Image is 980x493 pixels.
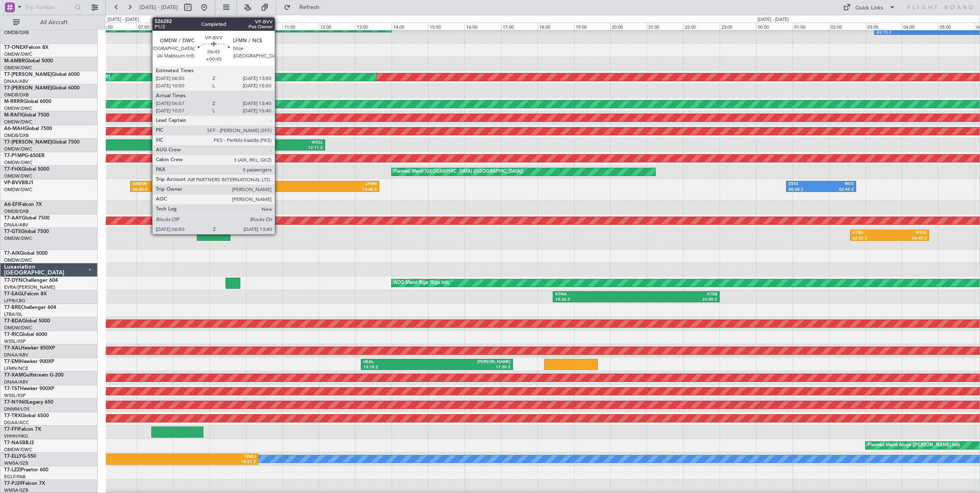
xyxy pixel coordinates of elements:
span: T7-RIC [4,332,19,337]
div: 12:00 [319,23,355,30]
span: All Aircraft [21,20,87,25]
a: T7-FFIFalcon 7X [4,427,41,432]
span: T7-FFI [4,427,18,432]
span: M-AMBR [4,59,25,64]
a: T7-GTSGlobal 7500 [4,229,49,234]
span: T7-NAS [4,441,22,445]
div: [DATE] - [DATE] [757,16,789,23]
a: T7-ONEXFalcon 8X [4,45,48,50]
a: LTBA/ISL [4,311,23,317]
div: Planned Maint [GEOGRAPHIC_DATA] ([GEOGRAPHIC_DATA]) [394,166,523,178]
div: 02:35 Z [852,236,890,242]
div: AOG Maint Riga (Riga Intl) [394,277,449,289]
span: T7-AAY [4,216,22,221]
a: OMDW/DWC [4,173,32,179]
div: 01:00 [793,23,829,30]
span: T7-ONEX [4,45,26,50]
div: 03:00 [866,23,902,30]
span: T7-[PERSON_NAME] [4,72,52,77]
a: T7-EAGLFalcon 8X [4,292,47,297]
span: M-RAFI [4,113,21,118]
a: T7-AIXGlobal 5000 [4,251,48,256]
span: T7-BRE [4,305,21,310]
a: A6-MAHGlobal 7500 [4,126,52,131]
div: 13:00 [355,23,392,30]
a: OMDW/DWC [4,119,32,125]
div: 13:10 Z [363,365,437,370]
a: T7-[PERSON_NAME]Global 6000 [4,86,80,91]
div: OMDW [132,181,255,187]
div: 00:00 [756,23,793,30]
div: HEAL [363,359,437,365]
div: 08:00 [173,23,210,30]
a: T7-FHXGlobal 5000 [4,167,49,172]
div: 00:50 Z [789,187,821,193]
div: 02:45 Z [821,187,853,193]
a: DGAA/ACC [4,420,29,426]
a: T7-ELLYG-550 [4,454,36,459]
div: 09:00 [210,23,246,30]
div: OMSJ [140,454,256,460]
div: 06:00 [100,23,137,30]
div: WSSL [889,230,927,236]
a: T7-[PERSON_NAME]Global 7500 [4,140,80,145]
a: T7-TRXGlobal 6500 [4,413,49,418]
div: 17:00 [501,23,538,30]
a: LFMN/NCE [4,365,28,372]
a: T7-XAMGulfstream G-200 [4,373,64,378]
a: OMDW/DWC [4,160,32,166]
a: M-RRRRGlobal 6000 [4,99,51,104]
a: OMDW/DWC [4,325,32,331]
div: 05:00 [938,23,975,30]
a: OMDW/DWC [4,65,32,71]
div: 18:26 Z [555,297,636,303]
input: Trip Number [25,1,72,14]
div: OMDW [49,140,186,146]
span: Refresh [292,5,327,10]
a: T7-LZZIPraetor 600 [4,468,48,472]
div: 16:00 [465,23,501,30]
span: T7-DYN [4,278,23,283]
a: VHHH/HKG [4,433,28,439]
a: VP-BVVBBJ1 [4,180,34,185]
button: All Aircraft [9,16,89,29]
button: Refresh [280,1,329,14]
div: VTBD [852,230,890,236]
a: M-RAFIGlobal 7500 [4,113,49,118]
a: OMDW/DWC [4,105,32,112]
span: A6-EFI [4,202,19,207]
div: 18:00 [538,23,574,30]
a: DNAA/ABV [4,352,28,358]
span: T7-[PERSON_NAME] [4,86,52,91]
span: M-RRRR [4,99,23,104]
span: T7-TST [4,386,20,391]
a: T7-N1960Legacy 650 [4,400,53,405]
a: OMDW/DWC [4,146,32,152]
div: Planned Maint Abuja ([PERSON_NAME] Intl) [868,439,960,452]
div: [DATE] - [DATE] [107,16,139,23]
span: T7-ELLY [4,454,22,459]
div: 10:21 Z [140,459,256,465]
a: DNMM/LOS [4,406,30,412]
div: 17:20 Z [437,365,511,370]
div: Quick Links [855,4,883,12]
a: DNAA/ABV [4,78,28,84]
div: [PERSON_NAME] [437,359,511,365]
a: WSSL/XSP [4,338,26,345]
a: T7-TSTHawker 900XP [4,386,54,391]
a: DNAA/ABV [4,222,28,228]
span: [DATE] - [DATE] [139,4,178,11]
div: 10:00 [246,23,283,30]
a: OMDW/DWC [4,187,32,193]
div: WSSL [186,140,323,146]
button: Quick Links [839,1,900,14]
div: ZSSS [789,181,821,187]
a: OMDB/DXB [4,30,29,36]
div: LFMN [255,181,377,187]
div: 02:00 [829,23,866,30]
a: OMDW/DWC [4,257,32,263]
a: T7-[PERSON_NAME]Global 6000 [4,72,80,77]
span: T7-LZZI [4,468,21,472]
div: KTEB [636,292,717,297]
a: DNAA/ABV [4,379,28,385]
